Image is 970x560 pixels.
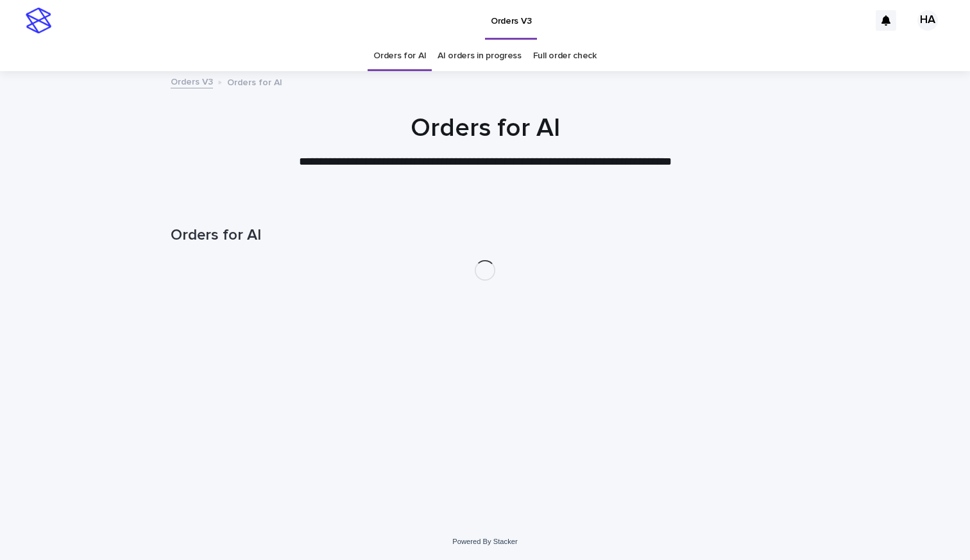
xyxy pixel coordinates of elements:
h1: Orders for AI [171,226,799,245]
img: stacker-logo-s-only.png [26,8,51,33]
p: Orders for AI [227,74,282,88]
a: AI orders in progress [438,41,522,71]
div: HA [917,10,938,31]
h1: Orders for AI [171,113,799,144]
a: Orders for AI [373,41,426,71]
a: Powered By Stacker [452,538,517,545]
a: Orders V3 [171,74,213,88]
a: Full order check [533,41,597,71]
